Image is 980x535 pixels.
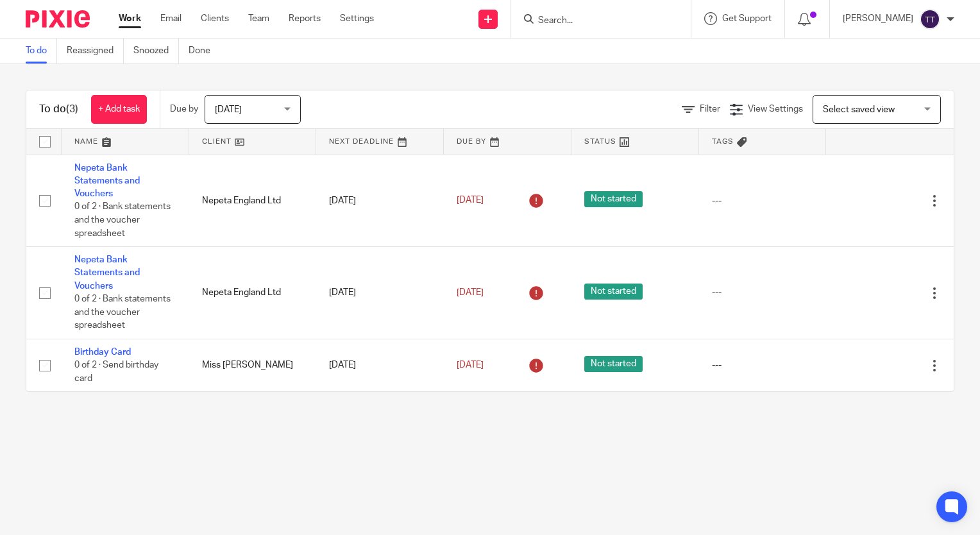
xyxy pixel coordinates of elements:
[289,12,321,25] a: Reports
[39,103,78,116] h1: To do
[340,12,374,25] a: Settings
[67,38,124,64] a: Reassigned
[91,95,147,124] a: + Add task
[189,339,317,391] td: Miss [PERSON_NAME]
[712,138,734,145] span: Tags
[712,286,814,299] div: ---
[133,38,179,64] a: Snoozed
[457,288,484,297] span: [DATE]
[316,247,444,339] td: [DATE]
[712,359,814,371] div: ---
[823,105,895,114] span: Select saved view
[74,361,158,383] span: 0 of 2 · Send birthday card
[316,155,444,247] td: [DATE]
[748,105,803,114] span: View Settings
[201,12,229,25] a: Clients
[74,348,131,357] a: Birthday Card
[119,12,141,25] a: Work
[26,38,57,64] a: To do
[457,361,484,369] span: [DATE]
[74,203,171,238] span: 0 of 2 · Bank statements and the voucher spreadsheet
[74,164,140,199] a: Nepeta Bank Statements and Vouchers
[189,155,317,247] td: Nepeta England Ltd
[722,14,772,23] span: Get Support
[215,105,242,114] span: [DATE]
[700,105,720,114] span: Filter
[584,356,643,372] span: Not started
[170,103,198,115] p: Due by
[537,15,652,27] input: Search
[248,12,269,25] a: Team
[66,104,78,114] span: (3)
[189,247,317,339] td: Nepeta England Ltd
[843,12,913,25] p: [PERSON_NAME]
[189,38,220,64] a: Done
[160,12,182,25] a: Email
[316,339,444,391] td: [DATE]
[584,191,643,207] span: Not started
[74,255,140,291] a: Nepeta Bank Statements and Vouchers
[457,196,484,205] span: [DATE]
[74,294,171,330] span: 0 of 2 · Bank statements and the voucher spreadsheet
[920,9,940,30] img: svg%3E
[584,284,643,300] span: Not started
[26,10,90,28] img: Pixie
[712,194,814,207] div: ---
